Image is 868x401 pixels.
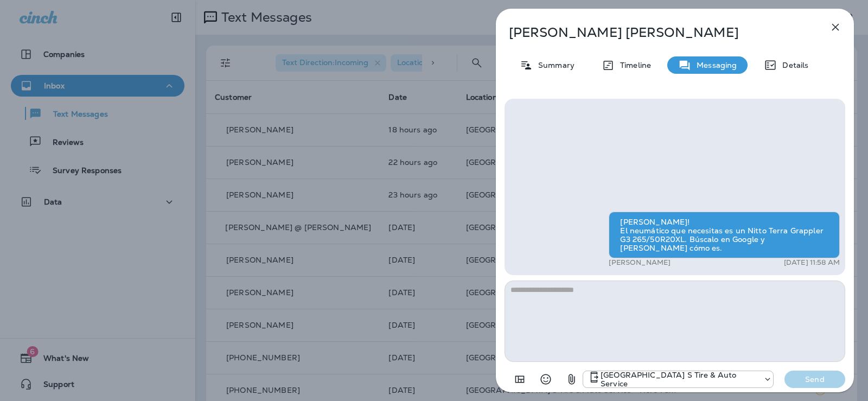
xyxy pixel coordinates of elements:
p: Details [777,61,808,69]
button: Select an emoji [535,368,557,390]
p: Timeline [615,61,651,69]
div: [PERSON_NAME]! El neumático que necesitas es un Nitto Terra Grappler G3 265/50R20XL. Búscalo en G... [609,212,840,258]
p: [PERSON_NAME] [609,258,671,267]
p: [DATE] 11:58 AM [784,258,840,267]
p: Summary [533,61,575,69]
button: Add in a premade template [509,368,531,390]
div: +1 (301) 975-0024 [583,371,773,388]
p: [GEOGRAPHIC_DATA] S Tire & Auto Service [601,371,758,388]
p: [PERSON_NAME] [PERSON_NAME] [509,25,805,40]
p: Messaging [691,61,737,69]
